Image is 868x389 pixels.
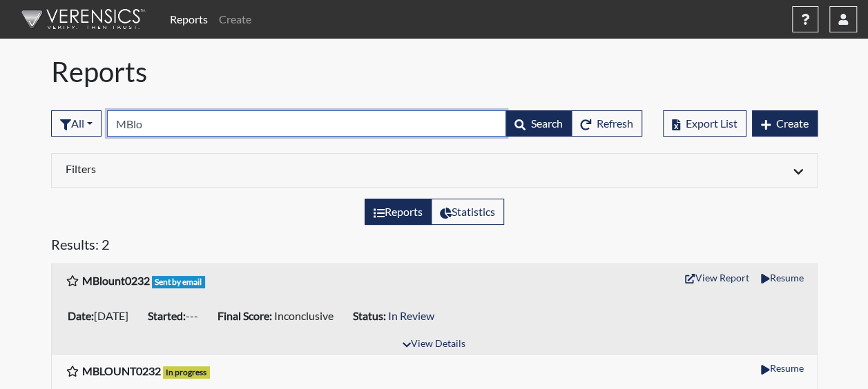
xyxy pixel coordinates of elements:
[142,305,212,327] li: ---
[365,199,432,225] label: View the list of reports
[107,110,506,137] input: Search by Registration ID, Interview Number, or Investigation Name.
[82,274,150,287] b: MBlount0232
[213,6,257,33] a: Create
[755,267,809,288] button: Resume
[164,6,213,33] a: Reports
[396,335,472,354] button: View Details
[218,309,272,322] b: Final Score:
[51,110,102,137] button: All
[66,162,424,175] h6: Filters
[663,110,746,137] button: Export List
[55,162,813,179] div: Click to expand/collapse filters
[388,309,434,322] span: In Review
[531,117,563,130] span: Search
[152,276,206,288] span: Sent by email
[776,117,809,130] span: Create
[755,357,809,379] button: Resume
[679,267,755,288] button: View Report
[431,199,504,225] label: View statistics about completed interviews
[597,117,633,130] span: Refresh
[62,305,142,327] li: [DATE]
[571,110,642,137] button: Refresh
[51,55,818,88] h1: Reports
[163,366,211,379] span: In progress
[82,364,161,377] b: MBLOUNT0232
[686,117,737,130] span: Export List
[353,309,386,322] b: Status:
[505,110,572,137] button: Search
[148,309,186,322] b: Started:
[274,309,334,322] span: Inconclusive
[51,110,102,137] div: Filter by interview status
[51,236,818,258] h5: Results: 2
[752,110,818,137] button: Create
[68,309,94,322] b: Date:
